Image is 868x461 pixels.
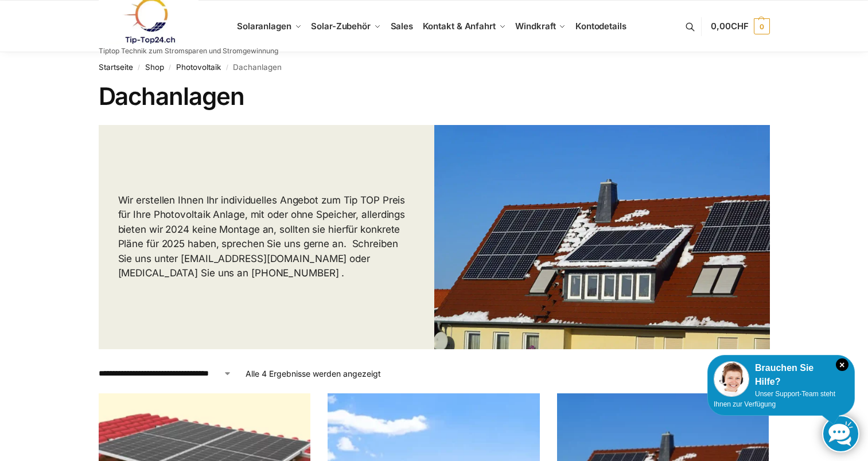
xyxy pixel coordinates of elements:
[246,368,381,380] p: Alle 4 Ergebnisse werden angezeigt
[164,63,176,72] span: /
[731,21,749,32] span: CHF
[511,1,571,52] a: Windkraft
[386,1,418,52] a: Sales
[515,21,555,32] span: Windkraft
[434,125,770,349] img: Solar Dachanlage 6,5 KW
[99,62,133,72] a: Startseite
[711,9,769,44] a: 0,00CHF 0
[714,361,749,397] img: Customer service
[575,21,626,32] span: Kontodetails
[836,358,848,371] i: Schließen
[99,52,770,82] nav: Breadcrumb
[237,21,291,32] span: Solaranlagen
[754,18,770,34] span: 0
[99,82,770,111] h1: Dachanlagen
[714,361,848,389] div: Brauchen Sie Hilfe?
[423,21,496,32] span: Kontakt & Anfahrt
[118,193,415,281] p: Wir erstellen Ihnen Ihr individuelles Angebot zum Tip TOP Preis für Ihre Photovoltaik Anlage, mit...
[571,1,631,52] a: Kontodetails
[391,21,414,32] span: Sales
[176,62,221,72] a: Photovoltaik
[99,48,278,54] p: Tiptop Technik zum Stromsparen und Stromgewinnung
[311,21,371,32] span: Solar-Zubehör
[133,63,145,72] span: /
[714,390,835,408] span: Unser Support-Team steht Ihnen zur Verfügung
[221,63,233,72] span: /
[711,21,748,32] span: 0,00
[99,368,232,380] select: Shop-Reihenfolge
[145,62,164,72] a: Shop
[306,1,386,52] a: Solar-Zubehör
[418,1,511,52] a: Kontakt & Anfahrt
